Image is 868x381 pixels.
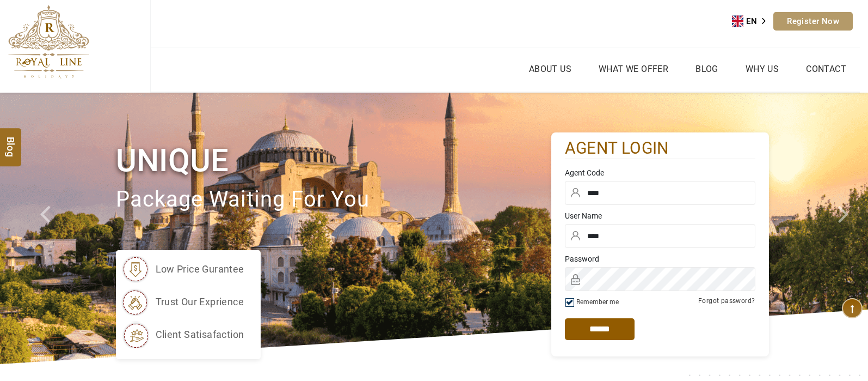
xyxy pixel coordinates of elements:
a: Forgot password? [698,297,755,305]
img: The Royal Line Holidays [8,5,89,78]
a: EN [732,13,773,29]
label: Remember me [576,298,619,306]
h2: agent login [565,138,755,159]
a: What we Offer [596,61,671,77]
a: Contact [803,61,849,77]
a: Check next image [824,93,868,364]
label: Password [565,253,755,264]
li: client satisafaction [121,321,244,348]
label: User Name [565,210,755,221]
aside: Language selected: English [732,13,773,29]
label: Agent Code [565,167,755,178]
li: trust our exprience [121,288,244,316]
p: package waiting for you [116,182,551,218]
a: About Us [526,61,574,77]
li: low price gurantee [121,256,244,283]
a: Register Now [773,12,853,31]
a: Why Us [743,61,781,77]
a: Blog [693,61,721,77]
span: Blog [4,136,18,146]
a: Check next prev [26,93,70,364]
h1: Unique [116,140,551,181]
div: Language [732,13,773,29]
